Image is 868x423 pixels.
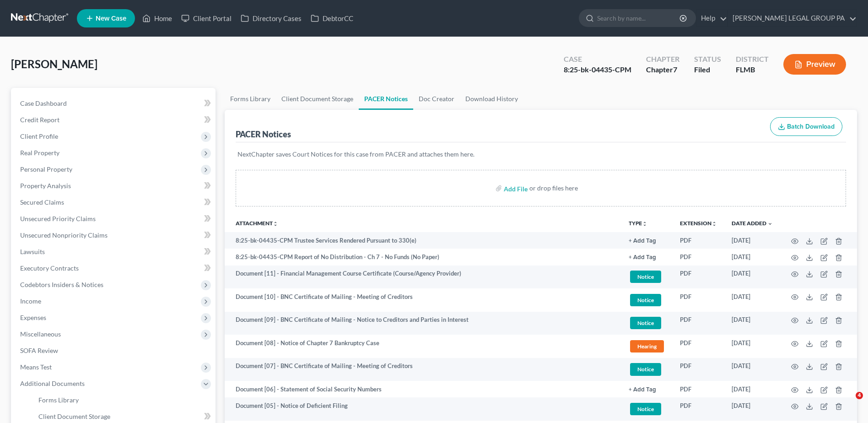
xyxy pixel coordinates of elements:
span: Notice [630,363,661,375]
td: PDF [673,335,724,358]
a: Notice [629,293,665,308]
span: Credit Report [20,116,59,124]
td: PDF [673,249,724,265]
a: Attachmentunfold_more [236,220,278,227]
td: [DATE] [724,249,780,265]
a: [PERSON_NAME] LEGAL GROUP PA [728,10,857,27]
a: SOFA Review [13,342,216,359]
span: Notice [630,271,661,283]
span: Miscellaneous [20,330,61,338]
a: Help [696,10,727,27]
span: Client Profile [20,132,58,140]
a: Client Portal [177,10,236,27]
a: + Add Tag [629,253,665,261]
span: Lawsuits [20,248,45,255]
button: + Add Tag [629,238,656,244]
a: Property Analysis [13,178,216,194]
a: + Add Tag [629,385,665,394]
td: Document [08] - Notice of Chapter 7 Bankruptcy Case [225,335,621,358]
a: Directory Cases [236,10,306,27]
span: [PERSON_NAME] [11,57,97,70]
input: Search by name... [597,10,681,27]
td: 8:25-bk-04435-CPM Report of No Distribution - Ch 7 - No Funds (No Paper) [225,249,621,265]
td: PDF [673,312,724,335]
span: Secured Claims [20,198,64,206]
td: [DATE] [724,232,780,249]
td: PDF [673,358,724,381]
div: Chapter [646,54,679,65]
td: PDF [673,288,724,312]
a: Notice [629,315,665,331]
td: [DATE] [724,312,780,335]
a: Forms Library [31,392,216,408]
a: Date Added expand_more [732,220,773,227]
a: Case Dashboard [13,95,216,112]
td: Document [09] - BNC Certificate of Mailing - Notice to Creditors and Parties in Interest [225,312,621,335]
a: Extensionunfold_more [680,220,717,227]
a: Notice [629,362,665,377]
iframe: Intercom live chat [837,392,859,414]
span: Notice [630,403,661,415]
td: Document [05] - Notice of Deficient Filing [225,397,621,421]
a: Executory Contracts [13,260,216,277]
a: Notice [629,269,665,284]
span: Income [20,297,41,305]
a: Lawsuits [13,244,216,260]
a: Download History [460,88,523,110]
a: Doc Creator [413,88,460,110]
div: Chapter [646,65,679,75]
div: PACER Notices [236,129,291,140]
td: PDF [673,232,724,249]
td: Document [07] - BNC Certificate of Mailing - Meeting of Creditors [225,358,621,381]
a: Hearing [629,339,665,354]
span: Case Dashboard [20,99,67,107]
a: Client Document Storage [276,88,359,110]
span: Executory Contracts [20,264,79,272]
div: 8:25-bk-04435-CPM [564,65,631,75]
a: Forms Library [225,88,276,110]
td: [DATE] [724,288,780,312]
td: [DATE] [724,381,780,397]
span: Property Analysis [20,182,71,190]
i: unfold_more [642,221,647,227]
a: DebtorCC [306,10,358,27]
a: Credit Report [13,112,216,128]
span: Expenses [20,314,46,321]
div: District [736,54,769,65]
a: Unsecured Priority Claims [13,211,216,227]
span: Codebtors Insiders & Notices [20,281,103,288]
div: Status [694,54,721,65]
td: PDF [673,381,724,397]
div: or drop files here [529,184,578,193]
td: Document [11] - Financial Management Course Certificate (Course/Agency Provider) [225,266,621,289]
span: Notice [630,317,661,329]
span: Unsecured Priority Claims [20,215,96,222]
span: Forms Library [38,396,79,404]
a: Notice [629,401,665,417]
div: FLMB [736,65,769,75]
span: Additional Documents [20,380,85,387]
td: PDF [673,397,724,421]
span: Hearing [630,340,664,352]
span: Batch Download [787,123,835,130]
a: Secured Claims [13,194,216,211]
td: 8:25-bk-04435-CPM Trustee Services Rendered Pursuant to 330(e) [225,232,621,249]
td: [DATE] [724,358,780,381]
button: + Add Tag [629,387,656,393]
a: PACER Notices [359,88,413,110]
span: New Case [96,15,126,22]
i: unfold_more [712,221,717,227]
button: Batch Download [770,117,842,136]
span: 7 [673,65,677,74]
td: PDF [673,266,724,289]
a: Unsecured Nonpriority Claims [13,227,216,244]
span: SOFA Review [20,347,58,354]
span: Personal Property [20,165,72,173]
td: [DATE] [724,335,780,358]
i: expand_more [767,221,773,227]
div: Filed [694,65,721,75]
button: Preview [783,54,846,75]
span: Unsecured Nonpriority Claims [20,231,108,239]
td: Document [10] - BNC Certificate of Mailing - Meeting of Creditors [225,288,621,312]
p: NextChapter saves Court Notices for this case from PACER and attaches them here. [237,150,844,159]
